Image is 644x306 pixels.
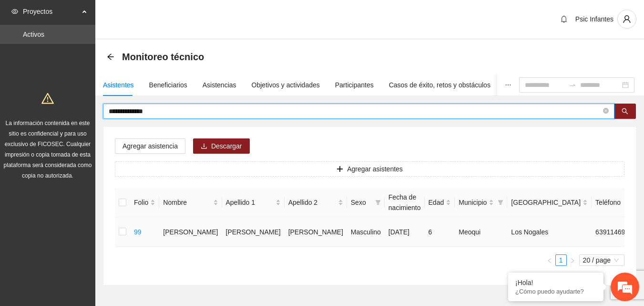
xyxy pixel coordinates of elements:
[122,49,204,64] span: Monitoreo técnico
[226,197,274,208] span: Apellido 1
[570,258,575,264] span: right
[555,254,567,266] li: 1
[567,254,578,266] button: right
[569,81,576,89] span: to
[496,195,505,210] span: filter
[569,81,576,89] span: swap-right
[556,11,572,27] button: bell
[347,164,403,174] span: Agregar asistentes
[583,255,621,265] span: 20 / page
[201,143,207,150] span: download
[115,138,185,154] button: Agregar asistencia
[617,10,636,29] button: user
[389,80,491,90] div: Casos de éxito, retos y obstáculos
[622,108,628,116] span: search
[505,82,511,88] span: ellipsis
[159,217,222,247] td: [PERSON_NAME]
[149,80,187,90] div: Beneficiarios
[429,197,444,208] span: Edad
[618,15,636,23] span: user
[134,197,148,208] span: Folio
[507,217,592,247] td: Los Nogales
[498,200,503,205] span: filter
[567,254,578,266] li: Next Page
[11,8,18,15] span: eye
[547,258,552,264] span: left
[515,288,596,295] p: ¿Cómo puedo ayudarte?
[50,49,160,61] div: Chatee con nosotros ahora
[592,188,636,217] th: Teléfono
[115,161,624,177] button: plusAgregar asistentes
[459,197,487,208] span: Municipio
[211,141,242,151] span: Descargar
[557,15,571,23] span: bell
[5,204,182,238] textarea: Escriba su mensaje y pulse “Intro”
[497,74,519,96] button: ellipsis
[130,188,159,217] th: Folio
[288,197,336,208] span: Apellido 2
[23,31,44,38] a: Activos
[515,279,596,286] div: ¡Hola!
[163,197,211,208] span: Nombre
[156,5,179,28] div: Minimizar ventana de chat en vivo
[285,188,347,217] th: Apellido 2
[455,217,507,247] td: Meoqui
[614,104,636,119] button: search
[373,195,383,210] span: filter
[425,217,455,247] td: 6
[592,217,636,247] td: 6391146982
[107,53,114,61] div: Back
[285,217,347,247] td: [PERSON_NAME]
[193,138,250,154] button: downloadDescargar
[41,92,54,105] span: warning
[455,188,507,217] th: Municipio
[511,197,581,208] span: [GEOGRAPHIC_DATA]
[347,217,385,247] td: Masculino
[507,188,592,217] th: Colonia
[4,120,92,179] span: La información contenida en este sitio es confidencial y para uso exclusivo de FICOSEC. Cualquier...
[556,255,566,265] a: 1
[55,99,132,196] span: Estamos en línea.
[134,228,142,236] a: 99
[579,254,624,266] div: Page Size
[222,188,285,217] th: Apellido 1
[375,200,381,205] span: filter
[252,80,320,90] div: Objetivos y actividades
[603,108,609,114] span: close-circle
[222,217,285,247] td: [PERSON_NAME]
[603,107,609,116] span: close-circle
[425,188,455,217] th: Edad
[544,254,555,266] button: left
[203,80,236,90] div: Asistencias
[123,141,178,151] span: Agregar asistencia
[107,53,114,61] span: arrow-left
[23,2,79,21] span: Proyectos
[159,188,222,217] th: Nombre
[337,166,343,173] span: plus
[103,80,134,90] div: Asistentes
[575,15,613,23] span: Psic Infantes
[385,188,425,217] th: Fecha de nacimiento
[385,217,425,247] td: [DATE]
[335,80,374,90] div: Participantes
[351,197,371,208] span: Sexo
[544,254,555,266] li: Previous Page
